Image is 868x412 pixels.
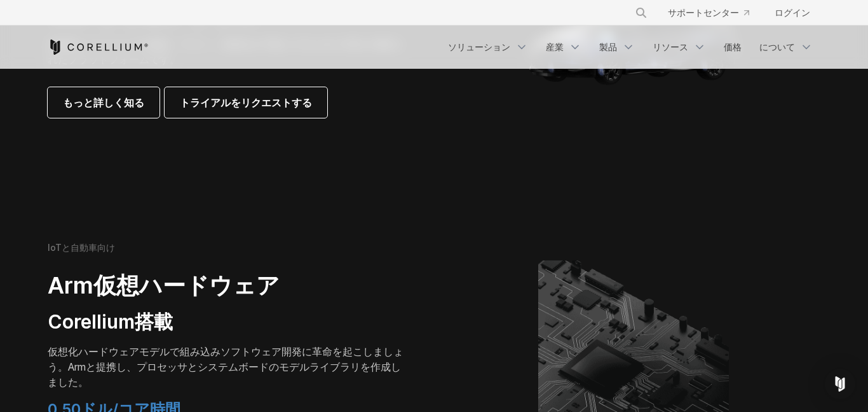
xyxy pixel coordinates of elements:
[165,87,327,118] a: トライアルをリクエストする
[448,41,510,52] font: ソリューション
[825,369,855,399] div: インターコムメッセンジャーを開く
[630,1,653,24] button: 検索
[653,41,688,52] font: リソース
[775,7,810,18] font: ログイン
[724,41,742,52] font: 価格
[668,7,739,18] font: サポートセンター
[48,271,280,299] font: Arm仮想ハードウェア
[546,41,564,52] font: 産業
[180,96,312,109] font: トライアルをリクエストする
[759,41,795,52] font: について
[599,41,617,52] font: 製品
[48,242,115,253] font: IoTと自動車向け
[48,39,149,55] a: コレリウムホーム
[63,96,144,109] font: もっと詳しく知る
[620,1,820,24] div: ナビゲーションメニュー
[48,310,173,333] font: Corellium搭載
[48,345,403,388] font: 仮想化ハードウェアモデルで組み込みソフトウェア開発に革命を起こしましょう。Armと提携し、プロセッサとシステムボードのモデルライブラリを作成しました。
[48,87,159,118] a: もっと詳しく知る
[440,36,820,59] div: ナビゲーションメニュー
